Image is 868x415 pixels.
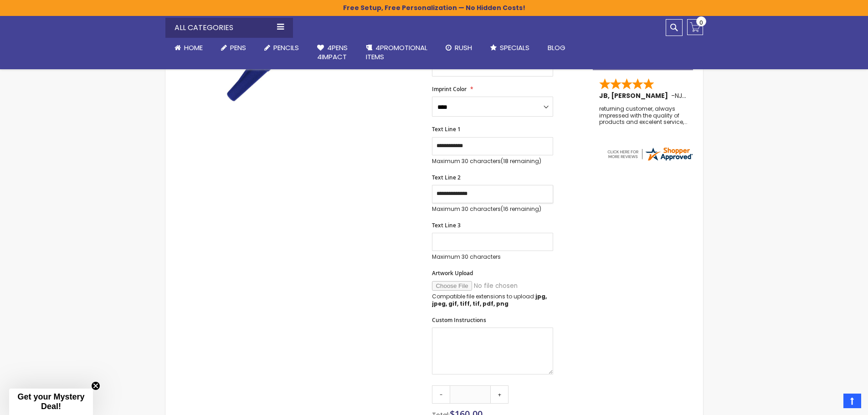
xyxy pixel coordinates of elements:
[548,43,565,52] span: Blog
[699,18,703,27] span: 0
[606,146,693,162] img: 4pens.com widget logo
[687,19,703,35] a: 0
[212,38,255,58] a: Pens
[539,38,575,58] a: Blog
[165,38,212,58] a: Home
[165,18,293,38] div: All Categories
[671,91,750,100] span: - ,
[432,253,553,261] p: Maximum 30 characters
[606,156,693,164] a: 4pens.com certificate URL
[432,316,486,324] span: Custom Instructions
[599,106,688,125] div: returning customer, always impressed with the quality of products and excelent service, will retu...
[432,125,461,133] span: Text Line 1
[317,43,348,61] span: 4Pens 4impact
[432,158,553,165] p: Maximum 30 characters
[17,392,84,411] span: Get your Mystery Deal!
[255,38,308,58] a: Pencils
[675,91,686,100] span: NJ
[432,293,553,307] p: Compatible file extensions to upload:
[432,292,547,307] strong: jpg, jpeg, gif, tiff, tif, pdf, png
[357,38,437,67] a: 4PROMOTIONALITEMS
[9,389,93,415] div: Get your Mystery Deal!Close teaser
[432,269,473,277] span: Artwork Upload
[432,385,450,404] a: -
[437,38,481,58] a: Rush
[308,38,357,67] a: 4Pens4impact
[366,43,427,61] span: 4PROMOTIONAL ITEMS
[501,205,541,213] span: (16 remaining)
[500,43,529,52] span: Specials
[481,38,539,58] a: Specials
[455,43,472,52] span: Rush
[432,85,467,93] span: Imprint Color
[793,390,868,415] iframe: Google Customer Reviews
[184,43,203,52] span: Home
[273,43,299,52] span: Pencils
[432,174,461,181] span: Text Line 2
[432,205,553,213] p: Maximum 30 characters
[599,91,671,100] span: JB, [PERSON_NAME]
[490,385,508,404] a: +
[432,221,461,229] span: Text Line 3
[91,381,100,390] button: Close teaser
[501,157,541,165] span: (18 remaining)
[230,43,246,52] span: Pens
